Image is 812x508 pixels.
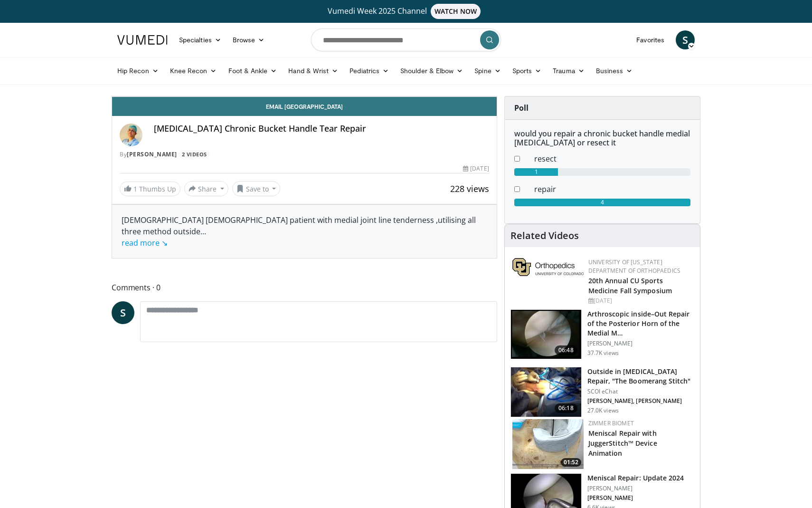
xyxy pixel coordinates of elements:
a: Favorites [631,30,670,49]
a: Email [GEOGRAPHIC_DATA] [112,97,497,116]
h4: Related Videos [510,230,579,241]
img: baen_1.png.150x105_q85_crop-smart_upscale.jpg [511,310,581,359]
div: [DEMOGRAPHIC_DATA] [DEMOGRAPHIC_DATA] patient with medial joint line tenderness ,utilising all th... [122,214,487,249]
a: Specialties [173,30,227,49]
button: Share [184,181,228,196]
span: Comments 0 [112,281,497,294]
p: 27.0K views [587,407,619,414]
div: 4 [514,199,690,206]
a: Knee Recon [164,61,223,80]
div: By [120,150,489,159]
video-js: Video Player [112,96,497,97]
h6: would you repair a chronic bucket handle medial [MEDICAL_DATA] or resect it [514,129,690,147]
img: 50c219b3-c08f-4b6c-9bf8-c5ca6333d247.150x105_q85_crop-smart_upscale.jpg [512,419,584,469]
h3: Outside in [MEDICAL_DATA] Repair, "The Boomerang Stitch" [587,367,694,386]
a: 06:18 Outside in [MEDICAL_DATA] Repair, "The Boomerang Stitch" SCOI eChat [PERSON_NAME], [PERSON_... [510,367,694,417]
span: 228 views [450,183,489,194]
dd: resect [527,153,698,164]
a: Hand & Wrist [283,61,344,80]
a: Vumedi Week 2025 ChannelWATCH NOW [119,4,693,19]
div: [DATE] [588,297,692,305]
a: Browse [227,30,271,49]
img: 355603a8-37da-49b6-856f-e00d7e9307d3.png.150x105_q85_autocrop_double_scale_upscale_version-0.2.png [512,258,584,276]
a: Meniscal Repair with JuggerStitch™ Device Animation [588,429,657,458]
a: read more ↘ [122,238,168,248]
span: 06:48 [555,345,577,355]
h4: [MEDICAL_DATA] Chronic Bucket Handle Tear Repair [154,124,489,134]
h3: Meniscal Repair: Update 2024 [587,473,684,483]
input: Search topics, interventions [311,29,501,51]
a: 20th Annual CU Sports Medicine Fall Symposium [588,276,672,295]
a: Pediatrics [344,61,395,80]
a: University of [US_STATE] Department of Orthopaedics [588,258,680,275]
a: Foot & Ankle [223,61,283,80]
div: [DATE] [463,164,489,173]
a: Trauma [547,61,590,80]
p: [PERSON_NAME], [PERSON_NAME] [587,397,694,405]
img: Avatar [120,124,142,146]
a: Business [590,61,639,80]
span: 06:18 [555,403,577,413]
a: Hip Recon [112,61,164,80]
a: 01:52 [512,419,584,469]
a: Spine [469,61,506,80]
a: Zimmer Biomet [588,419,634,427]
p: [PERSON_NAME] [587,485,684,492]
a: S [676,30,695,49]
a: S [112,301,134,324]
a: Sports [507,61,548,80]
p: [PERSON_NAME] [587,494,684,502]
strong: Poll [514,103,529,113]
button: Save to [232,181,281,196]
h3: Arthroscopic inside–Out Repair of the Posterior Horn of the Medial M… [587,309,694,338]
a: 2 Videos [179,150,210,158]
a: Shoulder & Elbow [395,61,469,80]
p: SCOI eChat [587,388,694,395]
span: WATCH NOW [431,4,481,19]
img: VuMedi Logo [117,35,168,45]
img: Vx8lr-LI9TPdNKgn5hMDoxOm1xO-1jSC.150x105_q85_crop-smart_upscale.jpg [511,367,581,417]
a: 1 Thumbs Up [120,182,180,196]
div: 1 [514,168,558,176]
dd: repair [527,183,698,195]
a: [PERSON_NAME] [127,150,177,158]
p: 37.7K views [587,349,619,357]
a: 06:48 Arthroscopic inside–Out Repair of the Posterior Horn of the Medial M… [PERSON_NAME] 37.7K v... [510,309,694,360]
span: 01:52 [561,458,581,467]
span: 1 [133,184,137,193]
p: [PERSON_NAME] [587,340,694,347]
